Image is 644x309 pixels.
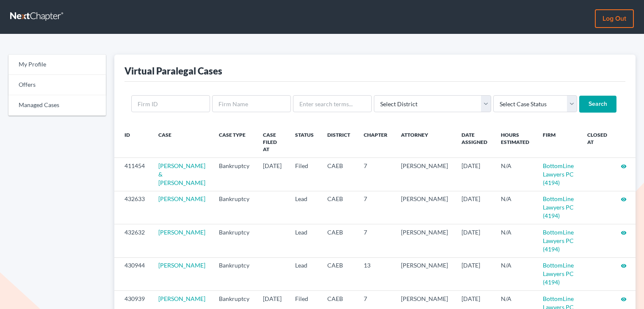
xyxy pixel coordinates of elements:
[579,96,616,113] input: Search
[621,196,627,202] i: visibility
[494,224,536,257] td: N/A
[158,229,205,236] a: [PERSON_NAME]
[621,229,627,236] a: visibility
[288,158,321,191] td: Filed
[321,158,357,191] td: CAEB
[114,191,152,224] td: 432633
[152,126,212,158] th: Case
[256,126,288,158] th: Case Filed At
[621,163,627,169] i: visibility
[158,195,205,202] a: [PERSON_NAME]
[288,224,321,257] td: Lead
[580,126,614,158] th: Closed at
[212,191,256,224] td: Bankruptcy
[321,126,357,158] th: District
[621,195,627,202] a: visibility
[455,257,494,290] td: [DATE]
[357,158,394,191] td: 7
[288,191,321,224] td: Lead
[212,126,256,158] th: Case Type
[621,295,627,302] a: visibility
[494,158,536,191] td: N/A
[621,162,627,169] a: visibility
[321,224,357,257] td: CAEB
[536,126,580,158] th: Firm
[543,229,574,253] a: BottomLine Lawyers PC (4194)
[494,257,536,290] td: N/A
[543,195,574,219] a: BottomLine Lawyers PC (4194)
[595,9,634,28] a: Log out
[288,126,321,158] th: Status
[114,257,152,290] td: 430944
[321,191,357,224] td: CAEB
[621,262,627,269] a: visibility
[114,126,152,158] th: ID
[8,75,106,95] a: Offers
[621,230,627,236] i: visibility
[114,224,152,257] td: 432632
[288,257,321,290] td: Lead
[494,191,536,224] td: N/A
[543,262,574,286] a: BottomLine Lawyers PC (4194)
[212,158,256,191] td: Bankruptcy
[293,95,372,112] input: Enter search terms...
[158,262,205,269] a: [PERSON_NAME]
[621,263,627,269] i: visibility
[357,126,394,158] th: Chapter
[357,191,394,224] td: 7
[8,95,106,116] a: Managed Cases
[394,126,455,158] th: Attorney
[621,296,627,302] i: visibility
[114,158,152,191] td: 411454
[455,158,494,191] td: [DATE]
[321,257,357,290] td: CAEB
[543,162,574,186] a: BottomLine Lawyers PC (4194)
[8,55,106,75] a: My Profile
[394,191,455,224] td: [PERSON_NAME]
[394,257,455,290] td: [PERSON_NAME]
[494,126,536,158] th: Hours Estimated
[256,158,288,191] td: [DATE]
[455,126,494,158] th: Date Assigned
[212,95,291,112] input: Firm Name
[158,162,205,186] a: [PERSON_NAME] & [PERSON_NAME]
[212,224,256,257] td: Bankruptcy
[124,65,222,77] div: Virtual Paralegal Cases
[212,257,256,290] td: Bankruptcy
[394,224,455,257] td: [PERSON_NAME]
[394,158,455,191] td: [PERSON_NAME]
[357,224,394,257] td: 7
[131,95,210,112] input: Firm ID
[357,257,394,290] td: 13
[158,295,205,302] a: [PERSON_NAME]
[455,224,494,257] td: [DATE]
[455,191,494,224] td: [DATE]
